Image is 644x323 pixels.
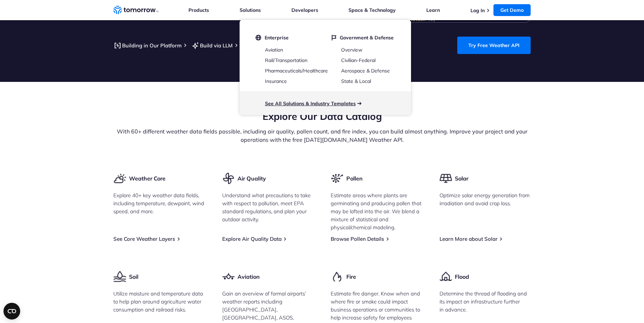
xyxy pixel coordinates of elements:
a: Browse Pollen Details [331,236,384,242]
a: Learn More about Solar [440,236,498,242]
a: Building in Our Platform [113,41,182,50]
a: State & Local [341,78,371,84]
p: Optimize solar energy generation from irradiation and avoid crop loss. [440,191,531,207]
span: Government & Defense [340,34,394,41]
p: Explore 40+ key weather data fields, including temperature, dewpoint, wind speed, and more. [113,191,205,215]
span: Enterprise [265,34,289,41]
p: Utilize moisture and temperature data to help plan around agriculture water consumption and railr... [113,290,205,314]
a: Learn [426,7,440,13]
h3: Flood [455,273,469,280]
a: Try Free Weather API [457,37,531,54]
a: See Core Weather Layers [113,236,175,242]
button: Open CMP widget [3,303,20,320]
a: Solutions [240,7,261,13]
a: Aerospace & Defense [341,68,390,74]
h3: Pollen [346,175,363,182]
a: Developers [291,7,318,13]
a: Get Demo [493,4,531,16]
h3: Solar [455,175,468,182]
img: flag.svg [332,34,336,41]
p: With 60+ different weather data fields possible, including air quality, pollen count, and fire in... [113,127,531,144]
h3: Air Quality [238,175,266,182]
h3: Soil [129,273,138,280]
h3: Aviation [238,273,260,280]
h2: Explore Our Data Catalog [113,110,531,123]
a: Civilian-Federal [341,57,376,63]
p: Understand what precautions to take with respect to pollution, meet EPA standard regulations, and... [222,191,314,223]
a: Overview [341,47,362,53]
a: See All Solutions & Industry Templates [265,100,356,107]
a: Pharmaceuticals/Healthcare [265,68,328,74]
a: Home link [113,5,159,15]
a: Rail/Transportation [265,57,307,63]
p: Estimate areas where plants are germinating and producing pollen that may be lofted into the air.... [331,191,422,231]
a: Log In [470,7,485,14]
a: Explore Air Quality Data [222,236,282,242]
h3: Fire [346,273,356,280]
img: globe.svg [256,34,261,41]
a: Insurance [265,78,287,84]
h3: Weather Core [129,175,166,182]
a: Products [188,7,209,13]
p: Determine the thread of flooding and its impact on infrastructure further in advance. [440,290,531,314]
a: Build via LLM [191,41,233,50]
a: Space & Technology [348,7,396,13]
a: Aviation [265,47,283,53]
